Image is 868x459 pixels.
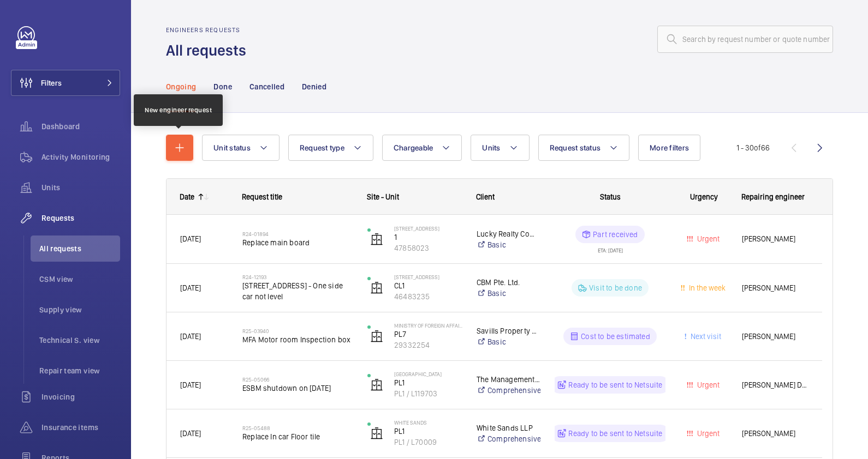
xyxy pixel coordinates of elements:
p: Savills Property Management Pte Ltd c/o Ministry of Foreign Affairs [477,325,540,336]
span: [DATE] [180,283,201,292]
span: 1 - 30 66 [736,144,770,152]
span: Insurance items [41,422,120,433]
p: The Management Corporation Strata Title Plan No. 2193 [477,374,540,385]
p: 1 [394,232,462,243]
h2: R24-01894 [242,231,353,237]
span: [DATE] [180,332,201,341]
button: Units [471,135,529,161]
div: Date [180,192,194,201]
span: Client [476,192,495,201]
span: Urgent [695,234,720,243]
p: Cost to be estimated [581,331,650,342]
span: MFA Motor room Inspection box [242,334,353,345]
p: 47858023 [394,243,462,253]
button: Request type [288,135,373,161]
h2: R25-05066 [242,376,353,383]
span: Technical S. view [39,335,120,346]
p: PL1 / L119703 [394,388,462,399]
span: Dashboard [41,121,120,132]
span: Unit status [213,143,251,152]
p: CBM Pte. Ltd. [477,277,540,288]
img: elevator.svg [370,427,383,440]
span: Units [41,182,120,193]
button: Filters [11,70,120,96]
span: Urgent [695,381,720,389]
p: PL1 [394,377,462,388]
p: Ready to be sent to Netsuite [568,379,662,390]
button: Chargeable [382,135,462,161]
img: elevator.svg [370,330,383,343]
span: Request status [550,143,601,152]
button: More filters [638,135,700,161]
p: CL1 [394,280,462,291]
span: Supply view [39,304,120,315]
span: ESBM shutdown on [DATE] [242,383,353,394]
div: Press SPACE to select this row. [167,361,822,409]
h2: R25-05488 [242,425,353,431]
span: Site - Unit [367,192,399,201]
div: Press SPACE to select this row. [167,409,822,458]
a: Basic [477,288,540,299]
span: Requests [41,213,120,224]
div: ETA: [DATE] [598,243,623,253]
p: [STREET_ADDRESS] [394,274,462,280]
span: Filters [41,77,62,88]
p: 46483235 [394,291,462,302]
p: Done [213,81,231,92]
p: Part received [593,229,638,240]
span: Units [482,143,500,152]
p: PL7 [394,329,462,340]
div: New engineer request [145,105,212,115]
span: Invoicing [41,391,120,402]
span: Status [600,192,621,201]
button: Unit status [202,135,280,161]
span: [DATE] [180,234,201,243]
span: Urgency [690,192,718,201]
span: [PERSON_NAME] [742,282,808,294]
span: More filters [650,143,689,152]
a: Basic [477,239,540,250]
span: Request title [242,192,282,201]
span: [DATE] [180,381,201,389]
span: Replace main board [242,237,353,248]
p: Ongoing [166,81,196,92]
p: White Sands [394,419,462,426]
span: [PERSON_NAME] [742,330,808,343]
span: Replace In car Floor tile [242,431,353,442]
h2: Engineers requests [166,26,253,34]
div: Press SPACE to select this row. [167,264,822,312]
p: Ministry of Foreign Affairs Main Building [394,322,462,329]
span: Repairing engineer [741,192,805,201]
span: of [754,143,761,152]
span: Urgent [695,429,720,438]
button: Request status [538,135,630,161]
span: [STREET_ADDRESS] - One side car not level [242,280,353,302]
p: 29332254 [394,340,462,351]
span: [PERSON_NAME] Dela [PERSON_NAME] [742,379,808,391]
span: [PERSON_NAME] [742,427,808,440]
span: Next visit [688,332,721,341]
a: Comprehensive [477,433,540,444]
span: Repair team view [39,365,120,376]
span: All requests [39,243,120,254]
p: White Sands LLP [477,422,540,433]
span: Activity Monitoring [41,152,120,162]
span: Request type [300,143,344,152]
h2: R25-03940 [242,328,353,334]
span: CSM view [39,274,120,285]
span: [PERSON_NAME] [742,233,808,245]
p: PL1 [394,426,462,437]
p: Visit to be done [589,282,642,293]
p: Ready to be sent to Netsuite [568,428,662,439]
img: elevator.svg [370,378,383,391]
span: [DATE] [180,429,201,438]
div: Press SPACE to select this row. [167,215,822,264]
img: elevator.svg [370,281,383,294]
p: [STREET_ADDRESS] [394,225,462,232]
img: elevator.svg [370,233,383,246]
a: Basic [477,336,540,347]
span: In the week [687,283,726,292]
a: Comprehensive [477,385,540,396]
p: PL1 / L70009 [394,437,462,448]
div: Press SPACE to select this row. [167,312,822,361]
